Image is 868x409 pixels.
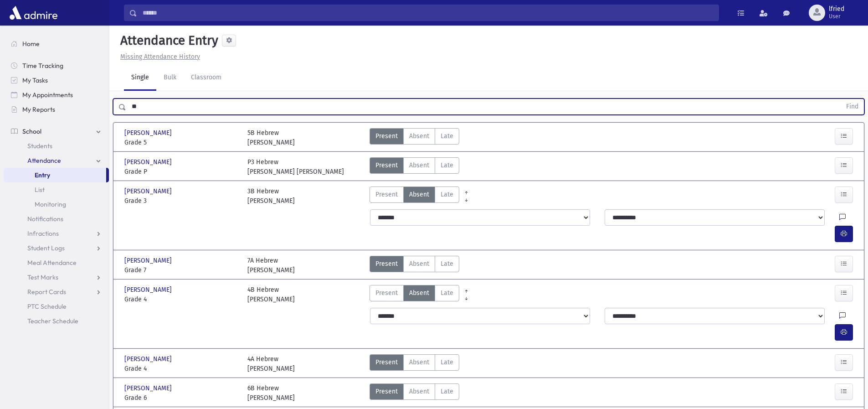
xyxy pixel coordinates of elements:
span: [PERSON_NAME] [124,128,174,138]
div: AttTypes [370,256,459,275]
a: Infractions [4,226,109,241]
span: [PERSON_NAME] [124,186,174,196]
a: My Reports [4,102,109,117]
span: Grade 4 [124,364,238,373]
span: Absent [409,387,429,396]
span: Absent [409,190,429,199]
div: 4A Hebrew [PERSON_NAME] [247,354,295,373]
div: 6B Hebrew [PERSON_NAME] [247,383,295,403]
span: Infractions [27,229,59,238]
button: Find [841,99,864,114]
span: Students [27,142,52,150]
span: Grade 4 [124,295,238,304]
span: Absent [409,160,429,170]
a: Single [124,65,156,91]
div: AttTypes [370,128,459,147]
a: Monitoring [4,197,109,212]
span: [PERSON_NAME] [124,256,174,265]
span: Late [441,259,453,269]
span: Late [441,357,453,367]
span: Monitoring [35,200,66,208]
span: Time Tracking [22,62,63,70]
span: [PERSON_NAME] [124,157,174,167]
a: Attendance [4,153,109,168]
div: 7A Hebrew [PERSON_NAME] [247,256,295,275]
span: Present [375,259,398,269]
span: Grade 7 [124,265,238,275]
a: Bulk [156,65,184,91]
span: Report Cards [27,288,66,296]
span: lfried [829,5,844,13]
span: Present [375,357,398,367]
span: Notifications [27,215,63,223]
span: Late [441,131,453,141]
span: Home [22,40,40,48]
div: AttTypes [370,383,459,403]
span: School [22,127,41,135]
span: List [35,186,45,194]
span: User [829,13,844,20]
div: AttTypes [370,186,459,206]
div: 3B Hebrew [PERSON_NAME] [247,186,295,206]
span: Late [441,190,453,199]
span: Absent [409,288,429,298]
span: Absent [409,357,429,367]
a: Time Tracking [4,58,109,73]
div: 4B Hebrew [PERSON_NAME] [247,285,295,304]
span: [PERSON_NAME] [124,354,174,364]
span: Grade 6 [124,393,238,403]
span: [PERSON_NAME] [124,383,174,393]
span: Entry [35,171,50,179]
h5: Attendance Entry [117,33,218,48]
div: 5B Hebrew [PERSON_NAME] [247,128,295,147]
a: My Tasks [4,73,109,88]
a: My Appointments [4,88,109,102]
span: Teacher Schedule [27,317,78,325]
img: AdmirePro [7,4,60,22]
span: Absent [409,131,429,141]
div: AttTypes [370,354,459,373]
input: Search [137,5,719,21]
span: My Appointments [22,91,73,99]
a: Entry [4,168,106,182]
span: Grade P [124,167,238,176]
a: Missing Attendance History [117,53,200,61]
span: Present [375,160,398,170]
span: Attendance [27,156,61,165]
a: Report Cards [4,285,109,299]
a: Meal Attendance [4,255,109,270]
span: Late [441,160,453,170]
span: PTC Schedule [27,302,67,311]
div: AttTypes [370,157,459,176]
a: Student Logs [4,241,109,255]
span: Test Marks [27,273,58,281]
span: Absent [409,259,429,269]
a: Teacher Schedule [4,314,109,328]
a: School [4,124,109,139]
span: My Tasks [22,76,48,84]
div: AttTypes [370,285,459,304]
span: Present [375,387,398,396]
span: My Reports [22,105,55,114]
span: Present [375,131,398,141]
span: Grade 3 [124,196,238,206]
span: Meal Attendance [27,259,77,267]
a: PTC Schedule [4,299,109,314]
a: List [4,182,109,197]
span: Present [375,190,398,199]
u: Missing Attendance History [120,53,200,61]
a: Test Marks [4,270,109,285]
a: Students [4,139,109,153]
a: Home [4,36,109,51]
span: Student Logs [27,244,65,252]
span: Present [375,288,398,298]
div: P3 Hebrew [PERSON_NAME] [PERSON_NAME] [247,157,344,176]
span: Grade 5 [124,138,238,147]
span: [PERSON_NAME] [124,285,174,295]
span: Late [441,288,453,298]
a: Notifications [4,212,109,226]
span: Late [441,387,453,396]
a: Classroom [184,65,229,91]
